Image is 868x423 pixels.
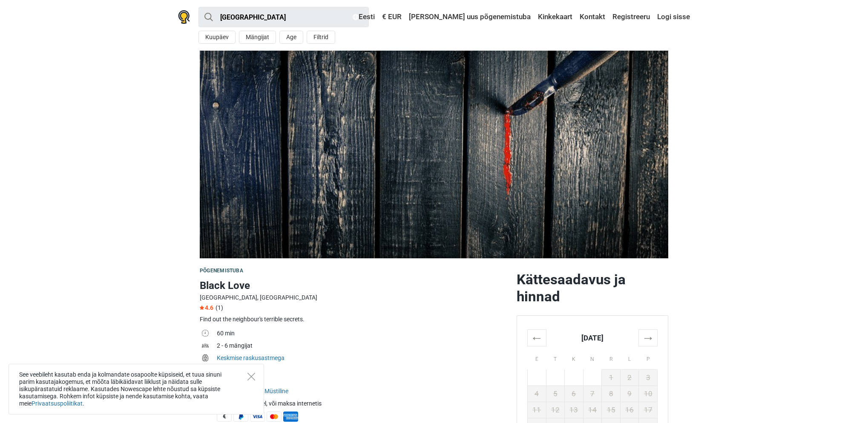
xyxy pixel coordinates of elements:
[264,388,288,394] a: Müstiline
[639,369,658,386] td: 3
[602,369,621,386] td: 1
[620,346,639,369] th: L
[217,399,510,408] div: Maksa saabumisel, või maksa internetis
[32,400,83,407] a: Privaatsuspoliitikat
[200,306,204,310] img: Star
[620,386,639,402] td: 9
[602,386,621,402] td: 8
[200,268,243,274] span: Põgenemistuba
[178,10,190,24] img: Nowescape logo
[528,386,546,402] td: 4
[217,366,510,375] div: Väga hea:
[217,340,510,353] td: 2 - 6 mängijat
[546,346,565,369] th: T
[198,31,236,44] button: Kuupäev
[307,31,335,44] button: Filtrid
[620,402,639,418] td: 16
[528,329,546,346] th: ←
[602,402,621,418] td: 15
[517,271,668,305] h2: Kättesaadavus ja hinnad
[247,373,255,380] button: Close
[583,386,602,402] td: 7
[565,346,583,369] th: K
[198,7,369,27] input: proovi “Tallinn”
[380,9,404,25] a: € EUR
[639,329,658,346] th: →
[639,346,658,369] th: P
[217,328,510,340] td: 60 min
[583,402,602,418] td: 14
[528,402,546,418] td: 11
[267,412,282,422] span: MasterCard
[217,386,510,398] td: , ,
[200,293,510,302] div: [GEOGRAPHIC_DATA], [GEOGRAPHIC_DATA]
[200,278,510,293] h1: Black Love
[610,9,652,25] a: Registreeru
[200,51,668,258] img: Black Love photo 1
[200,304,213,311] span: 4.6
[565,386,583,402] td: 6
[233,412,248,422] span: PayPal
[279,31,303,44] button: Age
[639,402,658,418] td: 17
[639,386,658,402] td: 10
[217,354,285,361] a: Keskmise raskusastmega
[528,346,546,369] th: E
[578,9,607,25] a: Kontakt
[283,412,298,422] span: American Express
[546,402,565,418] td: 12
[583,346,602,369] th: N
[546,329,639,346] th: [DATE]
[407,9,533,25] a: [PERSON_NAME] uus põgenemistuba
[217,412,232,422] span: Sularaha
[351,9,377,25] a: Eesti
[620,369,639,386] td: 2
[239,31,276,44] button: Mängijat
[9,364,264,414] div: See veebileht kasutab enda ja kolmandate osapoolte küpsiseid, et tuua sinuni parim kasutajakogemu...
[200,315,510,324] div: Find out the neighbour's terrible secrets.
[546,386,565,402] td: 5
[565,402,583,418] td: 13
[250,412,265,422] span: Visa
[655,9,690,25] a: Logi sisse
[602,346,621,369] th: R
[353,14,359,20] img: Eesti
[536,9,575,25] a: Kinkekaart
[216,304,223,311] span: (1)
